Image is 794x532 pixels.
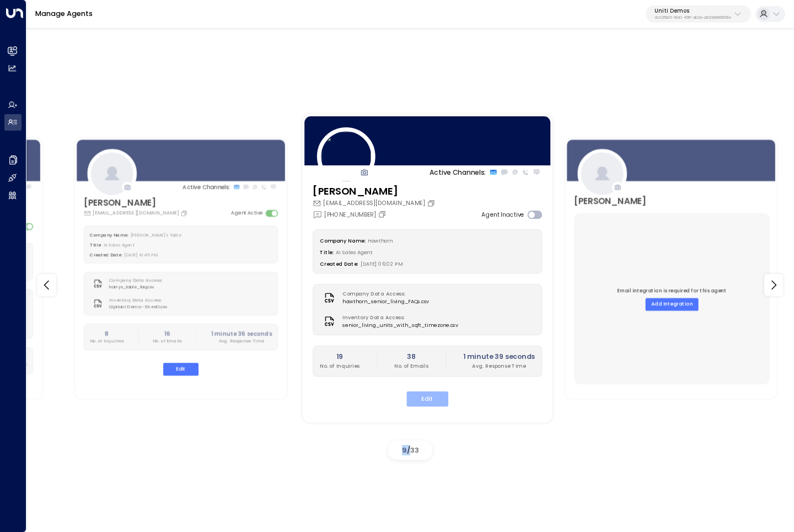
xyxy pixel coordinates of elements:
[336,249,372,255] span: AI Sales Agent
[463,352,534,362] h2: 1 minute 39 seconds
[104,242,135,248] span: AI Sales Agent
[342,321,458,329] span: senior_living_units_with_sqft_timezone.csv
[153,338,182,345] p: No. of Emails
[232,209,264,217] label: Agent Active
[320,352,360,362] h2: 19
[90,338,124,345] p: No. of Inquiries
[313,199,437,208] div: [EMAIL_ADDRESS][DOMAIN_NAME]
[125,252,159,257] span: [DATE] 10:45 PM
[153,330,182,338] h2: 16
[109,277,162,284] label: Company Data Access:
[84,197,189,209] h3: [PERSON_NAME]
[183,182,230,191] p: Active Channels:
[90,252,122,257] label: Created Date:
[163,363,198,375] button: Edit
[394,352,428,362] h2: 38
[90,330,124,338] h2: 8
[410,445,419,455] span: 33
[109,297,163,304] label: Inventory Data Access:
[378,210,388,218] button: Copy
[90,242,101,248] label: Title:
[342,314,454,321] label: Inventory Data Access:
[654,15,731,20] p: 4c025b01-9fa0-46ff-ab3a-a620b886896e
[211,330,272,338] h2: 1 minute 36 seconds
[90,232,128,238] label: Company Name:
[646,298,699,310] button: Add Integration
[313,209,388,219] div: [PHONE_NUMBER]
[368,237,393,244] span: Hawthorn
[388,440,432,460] div: /
[320,260,358,267] label: Created Date:
[654,8,731,14] p: Uniti Demos
[313,184,437,198] h3: [PERSON_NAME]
[360,260,403,267] span: [DATE] 06:02 PM
[481,210,524,219] label: Agent Inactive
[109,284,165,291] span: harrys_table_faq.csv
[430,167,486,177] p: Active Channels:
[320,362,360,370] p: No. of Inquiries
[342,298,429,306] span: hawthorn_senior_living_FAQs.csv
[406,391,448,406] button: Edit
[646,6,751,23] button: Uniti Demos4c025b01-9fa0-46ff-ab3a-a620b886896e
[463,362,534,370] p: Avg. Response Time
[342,291,425,298] label: Company Data Access:
[394,362,428,370] p: No. of Emails
[427,199,437,207] button: Copy
[35,9,93,18] a: Manage Agents
[320,237,365,244] label: Company Name:
[109,304,167,310] span: Cipriani Demo - Sheet1.csv
[211,338,272,345] p: Avg. Response Time
[84,209,189,217] div: [EMAIL_ADDRESS][DOMAIN_NAME]
[574,195,646,208] h3: [PERSON_NAME]
[402,445,407,455] span: 9
[316,127,375,186] img: 205_headshot.jpg
[617,287,726,294] p: Email integration is required for this agent
[181,209,190,217] button: Copy
[320,249,334,255] label: Title:
[131,232,181,238] span: [PERSON_NAME]'s Table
